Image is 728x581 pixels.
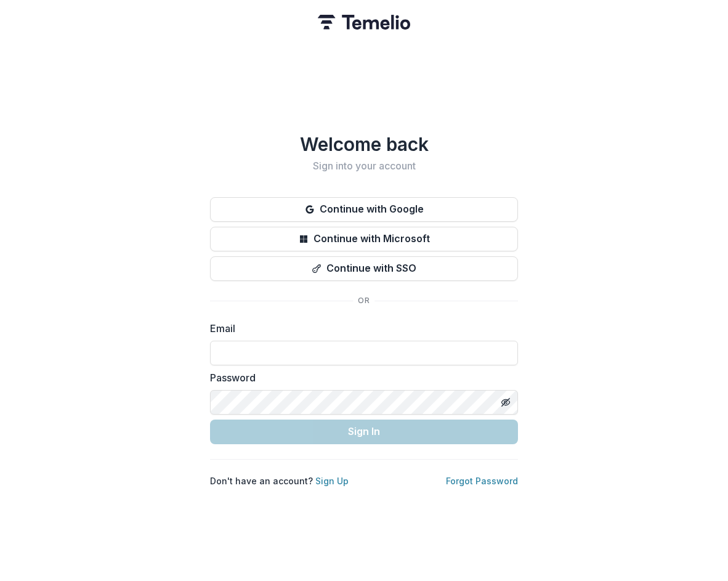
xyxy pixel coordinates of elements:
[318,15,410,30] img: Temelio
[210,227,518,251] button: Continue with Microsoft
[315,476,349,486] a: Sign Up
[210,474,349,487] p: Don't have an account?
[446,476,518,486] a: Forgot Password
[210,256,518,281] button: Continue with SSO
[210,197,518,222] button: Continue with Google
[210,370,511,385] label: Password
[210,321,511,336] label: Email
[496,392,516,412] button: Toggle password visibility
[210,160,518,172] h2: Sign into your account
[210,420,518,444] button: Sign In
[210,133,518,155] h1: Welcome back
